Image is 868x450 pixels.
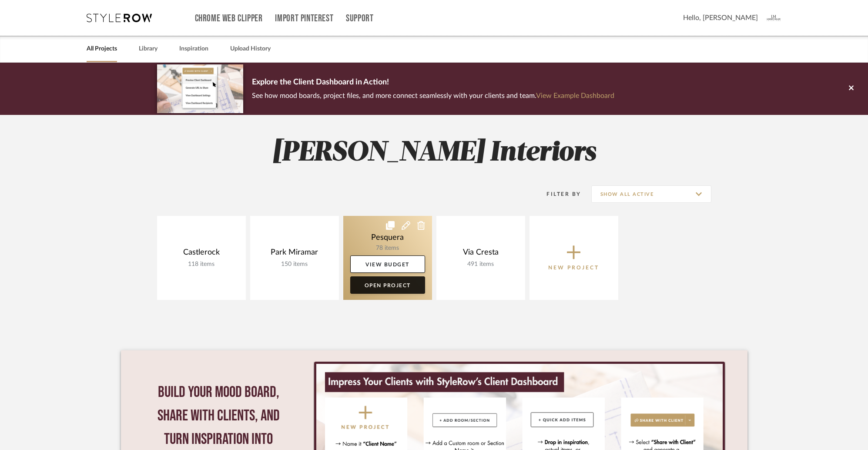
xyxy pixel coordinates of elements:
[257,248,332,261] div: Park Miramar
[157,64,243,113] img: d5d033c5-7b12-40c2-a960-1ecee1989c38.png
[87,43,117,55] a: All Projects
[350,255,425,273] a: View Budget
[443,248,518,261] div: Via Cresta
[164,261,239,268] div: 118 items
[683,13,758,23] span: Hello, [PERSON_NAME]
[195,15,263,22] a: Chrome Web Clipper
[536,190,581,198] div: Filter By
[346,15,373,22] a: Support
[275,15,333,22] a: Import Pinterest
[764,9,783,27] img: avatar
[530,216,618,300] button: New Project
[536,92,614,99] a: View Example Dashboard
[443,261,518,268] div: 491 items
[139,43,158,55] a: Library
[121,137,747,169] h2: [PERSON_NAME] Interiors
[252,76,614,90] p: Explore the Client Dashboard in Action!
[548,263,599,272] p: New Project
[230,43,271,55] a: Upload History
[257,261,332,268] div: 150 items
[252,90,614,102] p: See how mood boards, project files, and more connect seamlessly with your clients and team.
[350,276,425,294] a: Open Project
[164,248,239,261] div: Castlerock
[179,43,208,55] a: Inspiration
